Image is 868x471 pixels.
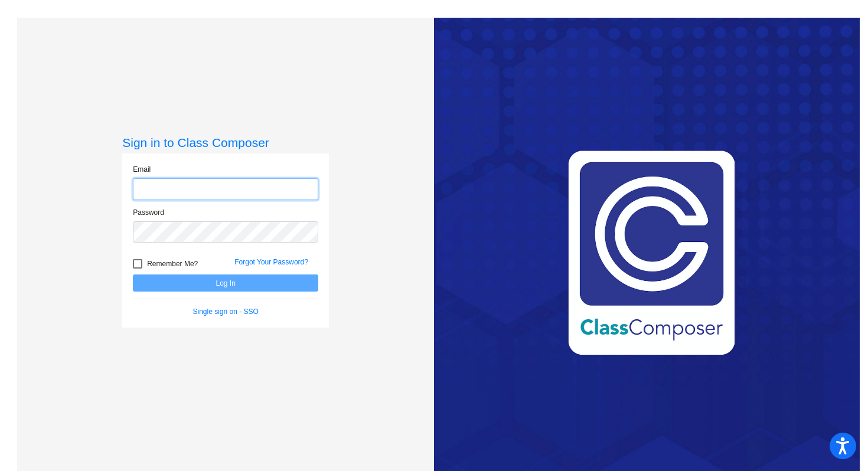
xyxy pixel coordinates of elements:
h3: Sign in to Class Composer [122,135,329,150]
label: Email [133,164,151,175]
a: Single sign on - SSO [193,308,259,316]
label: Password [133,207,164,218]
span: Remember Me? [147,257,198,271]
button: Log In [133,274,318,292]
a: Forgot Your Password? [234,258,308,266]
